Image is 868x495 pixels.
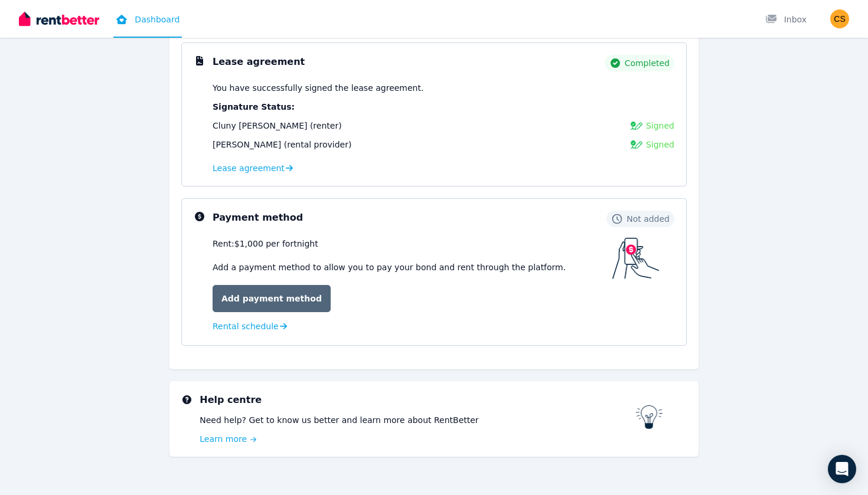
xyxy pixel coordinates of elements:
span: Not added [626,213,670,225]
span: [PERSON_NAME] [213,140,281,149]
span: Signed [646,120,674,132]
img: Payment method [612,238,660,279]
img: Signed Lease [631,139,642,150]
div: Inbox [765,14,807,25]
img: Cluny Seager [830,9,849,28]
span: Completed [625,57,670,69]
div: Open Intercom Messenger [828,455,856,483]
div: (renter) [213,120,342,132]
span: Cluny [PERSON_NAME] [213,121,307,130]
a: Learn more [200,433,636,445]
p: Signature Status: [213,101,674,113]
img: RentBetter [19,10,99,28]
span: Lease agreement [213,162,285,174]
p: Add a payment method to allow you to pay your bond and rent through the platform. [213,261,612,273]
h3: Help centre [200,393,636,407]
h3: Payment method [213,211,303,225]
h3: Lease agreement [213,55,305,69]
img: Signed Lease [631,120,642,132]
span: Signed [646,139,674,150]
span: Rental schedule [213,320,279,332]
img: RentBetter help centre [636,405,663,429]
div: Rent: $1,000 per fortnight [213,238,612,250]
p: Need help? Get to know us better and learn more about RentBetter [200,414,636,426]
a: Lease agreement [213,162,293,174]
a: Add payment method [213,285,331,312]
p: You have successfully signed the lease agreement. [213,82,674,94]
div: (rental provider) [213,139,351,150]
a: Rental schedule [213,320,287,332]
